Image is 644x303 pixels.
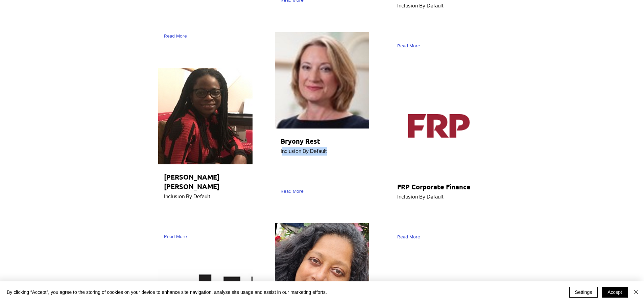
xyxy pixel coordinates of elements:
[397,43,420,49] span: Read More
[397,234,420,240] span: Read More
[632,288,640,296] img: Close
[397,3,444,8] span: Inclusion By Default
[281,188,304,195] span: Read More
[397,40,423,52] a: Read More
[397,194,444,200] span: Inclusion By Default
[281,148,327,154] span: Inclusion By Default
[281,137,320,145] span: Bryony Rest
[281,185,307,197] a: Read More
[164,231,190,242] a: Read More
[397,182,471,191] span: FRP Corporate Finance
[164,30,190,42] a: Read More
[569,287,598,298] button: Settings
[632,287,640,298] button: Close
[164,233,187,240] span: Read More
[164,193,210,199] span: Inclusion By Default
[164,33,187,40] span: Read More
[7,289,327,295] span: By clicking “Accept”, you agree to the storing of cookies on your device to enhance site navigati...
[602,287,628,298] button: Accept
[397,231,423,243] a: Read More
[164,172,219,191] span: [PERSON_NAME] [PERSON_NAME]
